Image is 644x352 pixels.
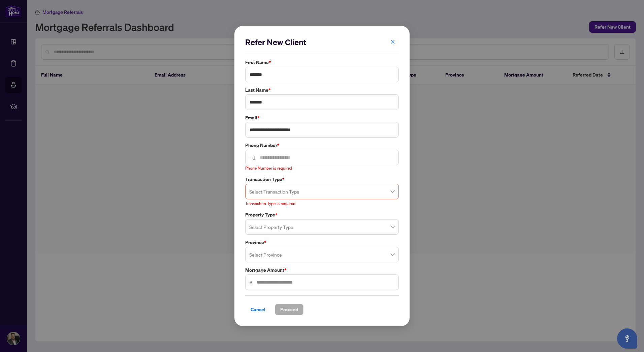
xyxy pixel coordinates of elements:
[245,37,399,48] h2: Refer New Client
[245,114,399,121] label: Email
[245,86,399,94] label: Last Name
[390,39,395,44] span: close
[245,176,399,183] label: Transaction Type
[251,304,265,315] span: Cancel
[245,201,295,206] span: Transaction Type is required
[617,328,637,349] button: Open asap
[245,165,292,172] span: Phone Number is required
[245,239,399,246] label: Province
[245,142,399,149] label: Phone Number
[245,59,399,66] label: First Name
[250,154,256,161] span: +1
[245,211,399,218] label: Property Type
[275,304,303,315] button: Proceed
[245,266,399,274] label: Mortgage Amount
[250,278,253,286] span: $
[245,304,271,315] button: Cancel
